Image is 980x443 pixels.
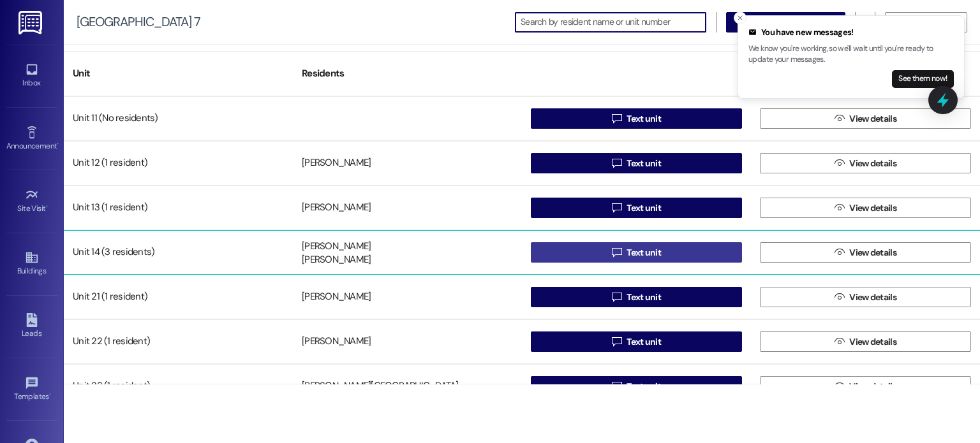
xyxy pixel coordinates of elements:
span: View details [849,157,896,170]
img: ResiDesk Logo [19,11,45,34]
button: Text unit [531,198,742,218]
span: • [49,390,51,399]
a: Buildings [6,247,57,281]
p: We know you're working, so we'll wait until you're ready to update your messages. [748,43,954,66]
button: View details [760,108,971,129]
span: • [57,140,59,149]
div: Unit 22 (1 resident) [64,329,293,354]
input: Search by resident name or unit number [521,13,706,31]
span: Text unit [627,246,661,259]
i:  [835,113,844,124]
button: View details [760,376,971,396]
button: Text All Apartments [726,12,845,33]
div: [GEOGRAPHIC_DATA] 7 [77,15,200,29]
button: Text unit [531,287,742,307]
i:  [612,113,621,124]
i:  [835,337,844,347]
span: Text unit [627,201,661,215]
button: View details [760,331,971,352]
a: Inbox [6,59,57,93]
i:  [612,381,621,391]
div: Unit 13 (1 resident) [64,195,293,221]
div: Unit 21 (1 resident) [64,284,293,310]
div: [PERSON_NAME] [302,157,371,170]
span: Text unit [627,157,661,170]
button: View details [760,198,971,218]
i:  [835,247,844,258]
span: View details [849,112,896,126]
span: Text unit [627,380,661,393]
button: Text unit [531,108,742,129]
div: Unit 11 (No residents) [64,106,293,131]
span: Text unit [627,335,661,349]
button: See them now! [892,70,954,88]
div: [PERSON_NAME] [302,291,371,304]
a: Leads [6,309,57,344]
span: View details [849,380,896,393]
a: Site Visit • [6,184,57,219]
div: [PERSON_NAME] [302,335,371,349]
div: Unit 14 (3 residents) [64,240,293,265]
i:  [835,381,844,391]
div: [PERSON_NAME][GEOGRAPHIC_DATA] [302,380,459,393]
div: [PERSON_NAME] [302,254,371,267]
i:  [612,203,621,213]
button: Text unit [531,242,742,263]
span: View details [849,201,896,215]
div: You have new messages! [748,26,954,39]
a: Templates • [6,372,57,407]
div: Residents [293,58,522,89]
div: Unit 12 (1 resident) [64,150,293,176]
i:  [835,203,844,213]
button: View details [760,153,971,173]
i:  [612,247,621,258]
span: View details [849,246,896,259]
button: Text unit [531,376,742,396]
span: View details [849,335,896,349]
button: View details [760,242,971,263]
i:  [835,158,844,168]
span: View details [849,291,896,304]
button: Text unit [531,331,742,352]
span: • [46,202,48,211]
div: Unit [64,58,293,89]
i:  [612,292,621,302]
i:  [835,292,844,302]
span: Text unit [627,112,661,126]
div: Unit 23 (1 resident) [64,374,293,399]
div: [PERSON_NAME] [302,201,371,215]
span: Text unit [627,291,661,304]
div: [PERSON_NAME] [302,240,371,253]
i:  [612,158,621,168]
i:  [612,337,621,347]
button: Close toast [734,11,746,24]
button: View details [760,287,971,307]
button: Text unit [531,153,742,173]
